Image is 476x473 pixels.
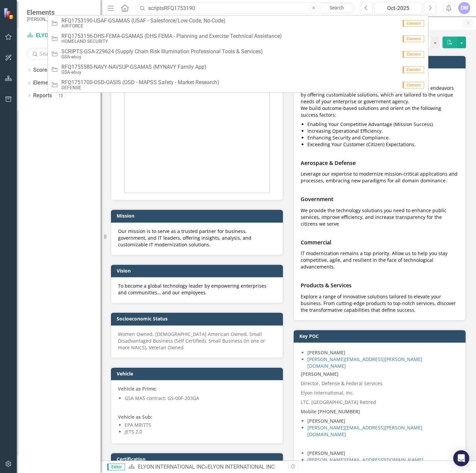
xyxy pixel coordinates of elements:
[207,464,275,470] div: ELYON INTERNATIONAL INC
[301,371,339,377] strong: [PERSON_NAME]
[307,450,345,456] strong: [PERSON_NAME]
[117,213,280,218] h3: Mission
[301,171,458,184] span: Leverage our expertise to modernize mission-critical applications and processes, embracing new pa...
[48,15,428,31] a: RFQ1753190-USAF-GSAMAS (USAF - Salesforce/Low-Code, No-Code)AIR FORCEElement
[27,16,86,22] small: [PERSON_NAME] Companies
[307,457,423,463] a: [PERSON_NAME][EMAIL_ADDRESS][DOMAIN_NAME]
[307,356,422,369] a: [PERSON_NAME][EMAIL_ADDRESS][PERSON_NAME][DOMAIN_NAME]
[301,85,454,105] span: At our core, ELYON strives to accelerate IT modernization endeavors by offering customizable solu...
[61,33,282,39] span: RFQ1753156-DHS-FEMA-GSAMAS (DHS FEMA - Planning and Exercise Technical Assistance)
[124,74,270,193] img: mceclip1%20v13.png
[301,408,360,415] strong: Mobile [PHONE_NUMBER]
[307,134,390,141] span: Enhancing Security and Compliance.
[301,250,448,270] span: IT modernization remains a top priority. Allow us to help you stay competitive, agile, and resili...
[61,49,263,55] span: SCRIPTS-GSA-229624 (Supply Chain Risk Illumination Professional Tools & Services)
[403,20,424,27] span: Element
[117,457,280,462] h3: Certification
[301,195,333,203] strong: Government
[107,464,125,470] span: Editor
[320,3,353,13] a: Search
[125,428,276,435] li: JETS 2.0
[118,283,266,296] span: To become a global technology leader by empowering enterprises and communities… and our employees.
[61,39,282,44] small: HOMELAND SECURITY
[301,105,441,118] span: We build outcome-based solutions and orient on the following success factors:
[377,4,420,12] div: Oct-2025
[55,93,66,98] div: 15
[299,334,462,339] h3: Key POC
[61,54,263,59] small: GSA-ebuy
[138,464,205,470] a: ELYON INTERNATIONAL INC
[403,82,424,88] span: Element
[125,395,276,402] li: GSA MAS contract: GS-00F-203GA
[27,32,94,40] a: ELYON INTERNATIONAL INC
[48,31,428,46] a: RFQ1753156-DHS-FEMA-GSAMAS (DHS FEMA - Planning and Exercise Technical Assistance)HOMELAND SECURI...
[301,207,447,227] span: We provide the technology solutions you need to enhance public services, improve efficiency, and ...
[453,450,469,466] div: Open Intercom Messenger
[118,331,265,351] span: Women Owned, [DEMOGRAPHIC_DATA] American Owned, Small Disadvantaged Business (Self Certified), Sm...
[301,239,331,246] strong: Commercial
[301,398,459,407] p: LTC, [GEOGRAPHIC_DATA] Retired
[48,77,428,93] a: RFQ1751700-OSD-OASIS (OSD - MAPSS Safety - Market Research)DEFENSEElement
[27,48,94,60] input: Search Below...
[307,424,422,437] a: [PERSON_NAME][EMAIL_ADDRESS][PERSON_NAME][DOMAIN_NAME]
[458,2,470,14] button: DW
[307,349,345,356] strong: [PERSON_NAME]
[374,2,422,14] button: Oct-2025
[307,141,416,147] span: Exceeding Your Customer (Citizen) Expectations.
[61,85,219,90] small: DEFENSE
[403,36,424,42] span: Element
[301,293,456,313] span: Explore a range of innovative solutions tailored to elevate your business. From cutting-edge prod...
[27,8,86,16] span: Elements
[61,70,206,75] small: GSA-ebuy
[3,7,15,20] img: ClearPoint Strategy
[117,268,280,273] h3: Vision
[301,388,459,398] p: Elyon International, Inc.
[125,422,276,428] li: EPA MRITTS
[117,371,280,376] h3: Vehicle
[61,79,219,85] span: RFQ1751700-OSD-OASIS (OSD - MAPSS Safety - Market Research)
[403,51,424,58] span: Element
[33,66,61,74] a: Scorecards
[307,121,434,127] span: Enabling Your Competitive Advantage (Mission Success).
[33,79,56,87] a: Elements
[48,62,428,77] a: RFQ1755580-NAVY-NAVSUP-GSAMAS (MYNAVY Family App)GSA-ebuyElement
[117,316,280,321] h3: Socioeconomic Status
[118,386,157,392] strong: Vehicle as Prime:
[61,64,206,70] span: RFQ1755580-NAVY-NAVSUP-GSAMAS (MYNAVY Family App)
[61,18,226,24] span: RFQ1753190-USAF-GSAMAS (USAF - Salesforce/Low-Code, No-Code)
[307,128,383,134] span: Increasing Operational Efficiency.
[301,379,459,388] p: Director, Defense & Federal Services
[118,228,251,248] span: Our mission is to serve as a trusted partner for business, government, and IT leaders, offering i...
[403,66,424,73] span: Element
[136,2,355,14] input: Search ClearPoint...
[128,463,283,471] div: »
[61,23,226,28] small: AIR FORCE
[48,46,428,62] a: SCRIPTS-GSA-229624 (Supply Chain Risk Illumination Professional Tools & Services)GSA-ebuyElement
[301,159,356,167] strong: Aerospace & Defense
[118,414,152,420] strong: Vehicle as Sub:
[307,418,345,424] strong: [PERSON_NAME]
[33,92,52,100] a: Reports
[301,282,352,289] strong: Products & Services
